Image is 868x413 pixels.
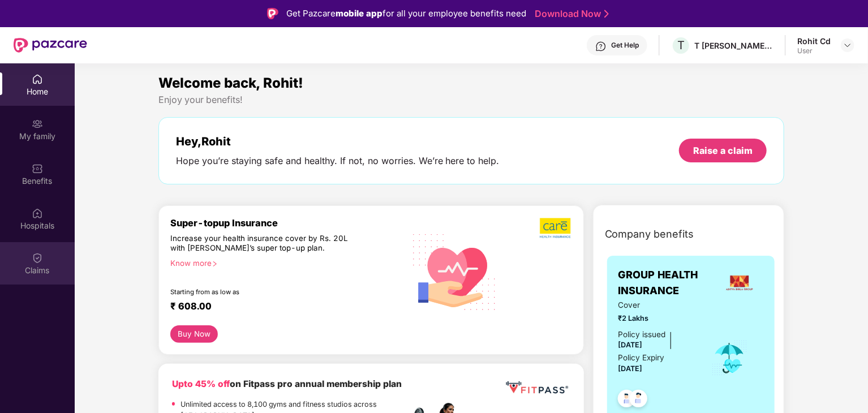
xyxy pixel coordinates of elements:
[604,8,609,20] img: Stroke
[618,329,666,341] div: Policy issued
[170,234,356,254] div: Increase your health insurance cover by Rs. 20L with [PERSON_NAME]’s super top-up plan.
[711,339,748,377] img: icon
[170,288,356,296] div: Starting from as low as
[158,94,785,106] div: Enjoy your benefits!
[172,378,230,389] b: Upto 45% off
[405,220,505,322] img: svg+xml;base64,PHN2ZyB4bWxucz0iaHR0cDovL3d3dy53My5vcmcvMjAwMC9zdmciIHhtbG5zOnhsaW5rPSJodHRwOi8vd3...
[32,74,43,85] img: svg+xml;base64,PHN2ZyBpZD0iSG9tZSIgeG1sbnM9Imh0dHA6Ly93d3cudzMub3JnLzIwMDAvc3ZnIiB3aWR0aD0iMjAiIG...
[170,217,405,229] div: Super-topup Insurance
[605,226,694,242] span: Company benefits
[170,300,393,314] div: ₹ 608.00
[170,325,218,343] button: Buy Now
[336,8,383,19] strong: mobile app
[176,135,500,148] div: Hey, Rohit
[618,352,665,364] div: Policy Expiry
[724,268,755,298] img: insurerLogo
[32,208,43,219] img: svg+xml;base64,PHN2ZyBpZD0iSG9zcGl0YWxzIiB4bWxucz0iaHR0cDovL3d3dy53My5vcmcvMjAwMC9zdmciIHdpZHRoPS...
[32,163,43,174] img: svg+xml;base64,PHN2ZyBpZD0iQmVuZWZpdHMiIHhtbG5zPSJodHRwOi8vd3d3LnczLm9yZy8yMDAwL3N2ZyIgd2lkdGg9Ij...
[170,259,398,266] div: Know more
[618,364,643,373] span: [DATE]
[618,313,696,324] span: ₹2 Lakhs
[32,118,43,130] img: svg+xml;base64,PHN2ZyB3aWR0aD0iMjAiIGhlaWdodD0iMjAiIHZpZXdCb3g9IjAgMCAyMCAyMCIgZmlsbD0ibm9uZSIgeG...
[693,144,753,157] div: Raise a claim
[32,252,43,264] img: svg+xml;base64,PHN2ZyBpZD0iQ2xhaW0iIHhtbG5zPSJodHRwOi8vd3d3LnczLm9yZy8yMDAwL3N2ZyIgd2lkdGg9IjIwIi...
[618,267,716,299] span: GROUP HEALTH INSURANCE
[535,8,605,20] a: Download Now
[176,155,500,167] div: Hope you’re staying safe and healthy. If not, no worries. We’re here to help.
[797,36,831,46] div: Rohit Cd
[843,41,852,50] img: svg+xml;base64,PHN2ZyBpZD0iRHJvcGRvd24tMzJ4MzIiIHhtbG5zPSJodHRwOi8vd3d3LnczLm9yZy8yMDAwL3N2ZyIgd2...
[618,299,696,311] span: Cover
[212,261,218,267] span: right
[694,40,774,51] div: T [PERSON_NAME] & [PERSON_NAME]
[158,75,303,91] span: Welcome back, Rohit!
[797,46,831,55] div: User
[618,341,643,349] span: [DATE]
[286,7,526,20] div: Get Pazcare for all your employee benefits need
[504,377,570,398] img: fppp.png
[677,38,685,52] span: T
[172,378,402,389] b: on Fitpass pro annual membership plan
[267,8,278,19] img: Logo
[611,41,639,50] div: Get Help
[540,217,572,239] img: b5dec4f62d2307b9de63beb79f102df3.png
[14,38,87,53] img: New Pazcare Logo
[595,41,607,52] img: svg+xml;base64,PHN2ZyBpZD0iSGVscC0zMngzMiIgeG1sbnM9Imh0dHA6Ly93d3cudzMub3JnLzIwMDAvc3ZnIiB3aWR0aD...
